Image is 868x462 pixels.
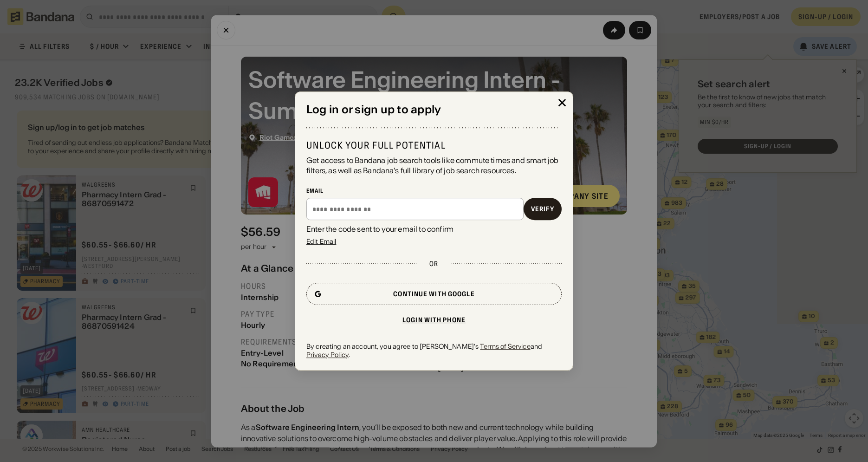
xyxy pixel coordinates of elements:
[306,139,562,151] div: Unlock your full potential
[429,260,438,268] div: or
[531,206,554,212] div: Verify
[306,187,562,195] div: Email
[393,291,474,297] div: Continue with Google
[306,103,562,117] div: Log in or sign up to apply
[306,342,562,359] div: By creating an account, you agree to [PERSON_NAME]'s and .
[480,342,530,351] a: Terms of Service
[402,317,466,323] div: Login with phone
[306,351,349,359] a: Privacy Policy
[306,238,336,245] div: Edit Email
[306,155,562,176] div: Get access to Bandana job search tools like commute times and smart job filters, as well as Banda...
[306,224,562,234] div: Enter the code sent to your email to confirm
